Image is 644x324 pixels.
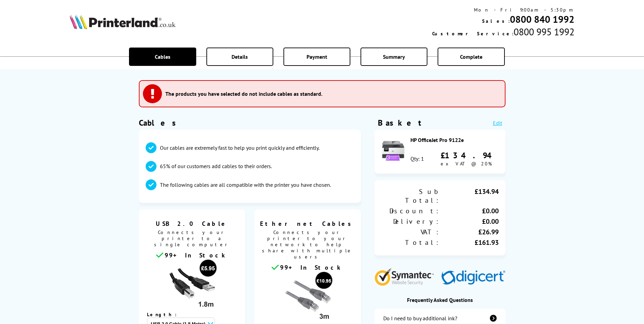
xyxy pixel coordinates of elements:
[440,187,499,205] div: £134.94
[374,296,505,303] div: Frequently Asked Questions
[374,266,439,286] img: Symantec Website Security
[147,311,183,318] span: Length:
[381,217,440,226] div: Delivery:
[441,161,492,167] span: ex VAT @ 20%
[142,228,242,251] span: Connects your printer to a single computer
[383,315,457,322] div: Do I need to buy additional ink?
[432,7,574,13] div: Mon - Fri 9:00am - 5:30pm
[410,155,424,162] div: Qty: 1
[381,238,440,247] div: Total:
[307,53,327,60] span: Payment
[493,120,502,126] a: Edit
[165,251,228,259] span: 99+ In Stock
[259,220,356,228] span: Ethernet Cables
[258,228,357,263] span: Connects your printer to your network to help share with multiple users
[166,259,217,310] img: usb cable
[165,90,323,97] h3: The products you have selected do not include cables as standard.
[441,150,499,161] div: £134.94
[441,270,505,286] img: Digicert
[160,181,331,188] p: The following cables are all compatible with the printer you have chosen.
[440,228,499,236] div: £26.99
[383,53,405,60] span: Summary
[144,220,240,228] span: USB 2.0 Cable
[381,206,440,215] div: Discount:
[482,18,510,24] span: Sales:
[381,228,440,236] div: VAT:
[381,187,440,205] div: Sub Total:
[432,31,514,37] span: Customer Service:
[410,137,499,143] div: HP OfficeJet Pro 9122e
[139,118,361,128] h1: Cables
[160,162,272,170] p: 65% of our customers add cables to their orders.
[381,139,405,163] img: HP OfficeJet Pro 9122e
[232,53,248,60] span: Details
[280,264,343,271] span: 99+ In Stock
[440,217,499,226] div: £0.00
[282,271,333,322] img: Ethernet cable
[378,118,422,128] div: Basket
[440,206,499,215] div: £0.00
[440,238,499,247] div: £161.93
[70,14,176,29] img: Printerland Logo
[510,13,574,25] a: 0800 840 1992
[155,53,170,60] span: Cables
[460,53,482,60] span: Complete
[160,144,319,151] p: Our cables are extremely fast to help you print quickly and efficiently.
[514,25,574,38] span: 0800 995 1992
